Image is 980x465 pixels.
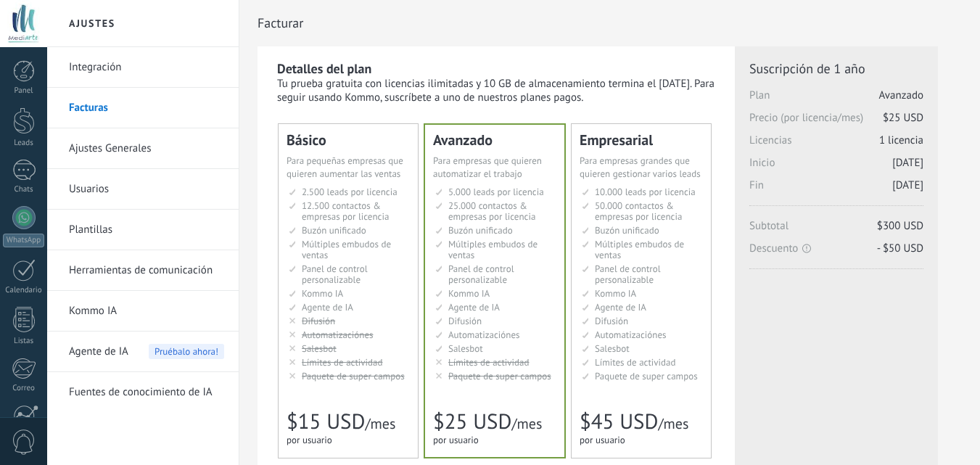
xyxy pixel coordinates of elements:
span: Kommo IA [595,287,636,300]
span: Licencias [749,133,923,156]
span: por usuario [433,434,479,446]
div: Panel [3,86,45,96]
span: Automatizaciónes [302,329,374,341]
span: Plan [749,89,923,111]
span: Agente de IA [302,301,353,313]
span: Difusión [448,315,482,327]
span: Pruébalo ahora! [149,344,224,359]
li: Plantillas [47,210,239,250]
li: Usuarios [47,169,239,210]
span: /mes [365,414,395,433]
span: Salesbot [595,342,630,355]
span: Agente de IA [595,301,646,313]
span: Salesbot [448,342,483,355]
span: Kommo IA [302,287,343,300]
span: Precio (por licencia/mes) [749,111,923,133]
span: 1 licencia [879,133,923,147]
span: Buzón unificado [302,224,366,236]
span: $300 USD [877,219,923,233]
span: $25 USD [883,111,923,125]
span: 2.500 leads por licencia [302,186,398,198]
a: Ajustes Generales [69,128,224,169]
span: Facturar [258,15,303,30]
a: Herramientas de comunicación [69,250,224,291]
div: Básico [287,133,410,147]
span: Múltiples embudos de ventas [302,238,391,261]
span: Paquete de super campos [595,370,698,382]
span: 50.000 contactos & empresas por licencia [595,199,682,223]
span: Límites de actividad [595,356,676,369]
span: $25 USD [433,408,511,435]
li: Kommo IA [47,291,239,332]
span: 12.500 contactos & empresas por licencia [302,199,389,223]
span: Para pequeñas empresas que quieren aumentar las ventas [287,155,403,180]
span: 10.000 leads por licencia [595,186,696,198]
span: Paquete de super campos [448,370,551,382]
span: Límites de actividad [448,356,530,369]
span: Automatizaciónes [595,329,667,341]
a: Facturas [69,88,224,128]
div: Empresarial [580,133,703,147]
div: Avanzado [433,133,556,147]
span: Múltiples embudos de ventas [448,238,538,261]
div: Calendario [3,286,45,295]
span: Inicio [749,156,923,178]
li: Agente de IA [47,332,239,372]
div: Listas [3,337,45,346]
b: Detalles del plan [277,60,371,77]
a: Plantillas [69,210,224,250]
li: Herramientas de comunicación [47,250,239,291]
span: Paquete de super campos [302,370,405,382]
span: Agente de IA [69,332,128,372]
span: [DATE] [892,156,923,170]
span: 5.000 leads por licencia [448,186,544,198]
span: 25.000 contactos & empresas por licencia [448,199,535,223]
span: Panel de control personalizable [448,263,514,286]
a: Usuarios [69,169,224,210]
li: Integración [47,47,239,88]
span: Para empresas grandes que quieren gestionar varios leads [580,155,701,180]
span: - $50 USD [877,242,923,255]
span: Límites de actividad [302,356,383,369]
span: Panel de control personalizable [595,263,661,286]
a: Fuentes de conocimiento de IA [69,372,224,413]
span: Difusión [302,315,335,327]
span: Fin [749,178,923,201]
span: $45 USD [580,408,658,435]
span: [DATE] [892,178,923,192]
a: Agente de IA Pruébalo ahora! [69,332,224,372]
span: Descuento [749,242,923,255]
li: Ajustes Generales [47,128,239,169]
span: Difusión [595,315,628,327]
span: Múltiples embudos de ventas [595,238,684,261]
span: por usuario [287,434,332,446]
span: /mes [658,414,688,433]
span: Kommo IA [448,287,490,300]
a: Integración [69,47,224,88]
span: Salesbot [302,342,337,355]
span: Buzón unificado [448,224,513,236]
span: Subtotal [749,219,923,242]
span: Buzón unificado [595,224,659,236]
span: por usuario [580,434,625,446]
span: $15 USD [287,408,365,435]
span: Panel de control personalizable [302,263,368,286]
div: WhatsApp [3,234,44,247]
span: Suscripción de 1 año [749,60,923,77]
div: Chats [3,185,45,194]
span: /mes [511,414,542,433]
li: Facturas [47,88,239,128]
span: Agente de IA [448,301,500,313]
div: Leads [3,139,45,148]
span: Para empresas que quieren automatizar el trabajo [433,155,542,180]
span: Avanzado [879,89,923,102]
div: Correo [3,384,45,393]
div: Tu prueba gratuita con licencias ilimitadas y 10 GB de almacenamiento termina el [DATE]. Para seg... [277,77,717,104]
li: Fuentes de conocimiento de IA [47,372,239,412]
span: Automatizaciónes [448,329,520,341]
a: Kommo IA [69,291,224,332]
